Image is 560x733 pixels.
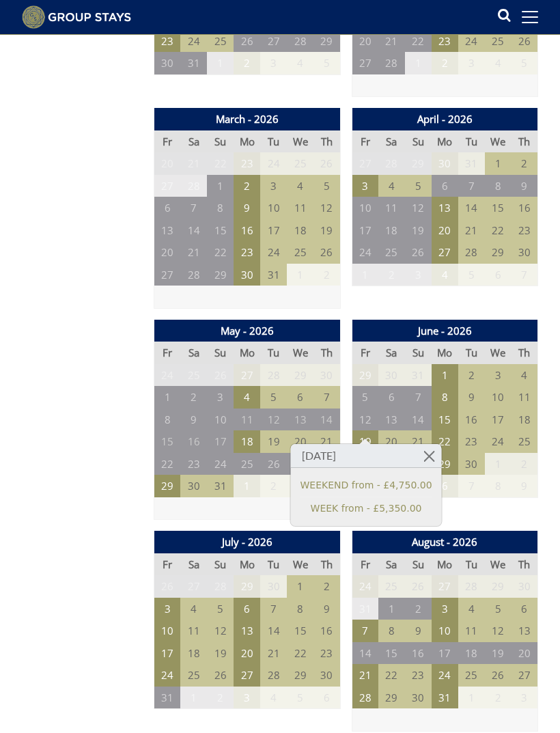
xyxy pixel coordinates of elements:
[405,197,432,219] td: 12
[458,430,485,453] td: 23
[352,264,378,286] td: 1
[313,264,340,286] td: 2
[180,152,207,175] td: 21
[154,342,181,364] th: Fr
[234,197,260,219] td: 9
[405,553,432,576] th: Su
[512,553,538,576] th: Th
[180,409,207,431] td: 9
[313,575,340,598] td: 2
[260,475,287,497] td: 2
[234,175,260,197] td: 2
[512,219,538,242] td: 23
[207,30,234,53] td: 25
[458,453,485,475] td: 30
[260,598,287,620] td: 7
[154,52,181,74] td: 30
[287,553,313,576] th: We
[485,409,512,431] td: 17
[405,30,432,53] td: 22
[432,575,458,598] td: 27
[180,264,207,286] td: 28
[352,52,378,74] td: 27
[260,553,287,576] th: Tu
[154,320,341,342] th: May - 2026
[207,409,234,431] td: 10
[485,453,512,475] td: 1
[234,620,260,642] td: 13
[485,553,512,576] th: We
[287,130,313,153] th: We
[154,575,181,598] td: 26
[458,52,485,74] td: 3
[207,430,234,453] td: 17
[485,152,512,175] td: 1
[458,620,485,642] td: 11
[207,130,234,153] th: Su
[154,30,181,53] td: 23
[287,52,313,74] td: 4
[313,241,340,264] td: 26
[234,642,260,665] td: 20
[154,620,181,642] td: 10
[313,409,340,431] td: 14
[432,409,458,431] td: 15
[512,575,538,598] td: 30
[180,241,207,264] td: 21
[432,197,458,219] td: 13
[378,30,405,53] td: 21
[260,241,287,264] td: 24
[234,241,260,264] td: 23
[287,409,313,431] td: 13
[512,264,538,286] td: 7
[485,30,512,53] td: 25
[378,197,405,219] td: 11
[207,620,234,642] td: 12
[485,175,512,197] td: 8
[485,598,512,620] td: 5
[180,598,207,620] td: 4
[458,386,485,409] td: 9
[512,620,538,642] td: 13
[512,152,538,175] td: 2
[512,409,538,431] td: 18
[458,197,485,219] td: 14
[207,342,234,364] th: Su
[154,386,181,409] td: 1
[287,620,313,642] td: 15
[378,219,405,242] td: 18
[378,264,405,286] td: 2
[287,175,313,197] td: 4
[405,642,432,665] td: 16
[405,430,432,453] td: 21
[287,197,313,219] td: 11
[287,598,313,620] td: 8
[458,575,485,598] td: 28
[432,386,458,409] td: 8
[485,575,512,598] td: 29
[458,598,485,620] td: 4
[180,553,207,576] th: Sa
[313,620,340,642] td: 16
[432,30,458,53] td: 23
[378,241,405,264] td: 25
[352,108,538,130] th: April - 2026
[432,453,458,475] td: 29
[378,152,405,175] td: 28
[234,152,260,175] td: 23
[352,241,378,264] td: 24
[352,642,378,665] td: 14
[154,219,181,242] td: 13
[22,5,131,29] img: Group Stays
[234,430,260,453] td: 18
[352,364,378,387] td: 29
[207,475,234,497] td: 31
[180,364,207,387] td: 25
[260,152,287,175] td: 24
[154,598,181,620] td: 3
[432,342,458,364] th: Mo
[512,475,538,497] td: 9
[207,553,234,576] th: Su
[432,430,458,453] td: 22
[432,475,458,497] td: 6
